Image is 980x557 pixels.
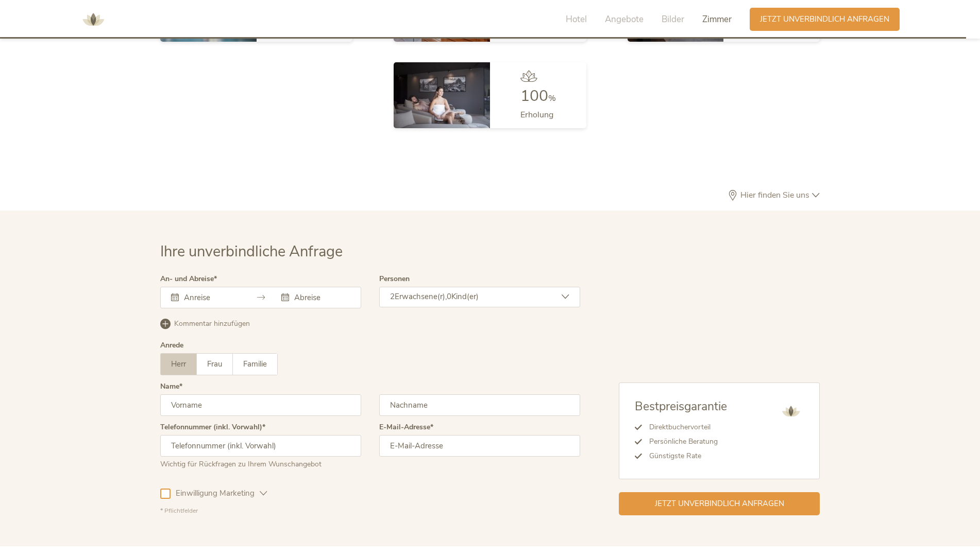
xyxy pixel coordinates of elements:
[160,275,217,283] label: An- und Abreise
[395,291,447,302] span: Erwachsene(r),
[702,13,732,25] span: Zimmer
[160,342,183,349] div: Anrede
[160,241,343,262] span: Ihre unverbindliche Anfrage
[520,85,548,107] span: 100
[390,291,395,302] span: 2
[778,398,804,424] img: AMONTI & LUNARIS Wellnessresort
[243,359,267,369] span: Familie
[662,13,684,25] span: Bilder
[171,488,260,499] span: Einwilligung Marketing
[171,359,186,369] span: Herr
[292,292,350,303] input: Abreise
[174,319,250,329] span: Kommentar hinzufügen
[160,394,361,416] input: Vorname
[379,435,580,457] input: E-Mail-Adresse
[78,15,109,23] a: AMONTI & LUNARIS Wellnessresort
[160,424,265,431] label: Telefonnummer (inkl. Vorwahl)
[181,292,240,303] input: Anreise
[160,383,182,390] label: Name
[605,13,644,25] span: Angebote
[379,394,580,416] input: Nachname
[78,4,109,35] img: AMONTI & LUNARIS Wellnessresort
[655,498,784,509] span: Jetzt unverbindlich anfragen
[738,191,812,199] span: Hier finden Sie uns
[548,93,556,104] span: %
[207,359,222,369] span: Frau
[642,449,727,463] li: Günstigste Rate
[379,424,433,431] label: E-Mail-Adresse
[160,435,361,457] input: Telefonnummer (inkl. Vorwahl)
[379,275,410,283] label: Personen
[520,109,553,120] span: Erholung
[160,457,361,469] div: Wichtig für Rückfragen zu Ihrem Wunschangebot
[451,291,479,302] span: Kind(er)
[760,14,889,25] span: Jetzt unverbindlich anfragen
[642,434,727,449] li: Persönliche Beratung
[566,13,587,25] span: Hotel
[160,507,580,515] div: * Pflichtfelder
[447,291,451,302] span: 0
[635,398,727,414] span: Bestpreisgarantie
[642,420,727,434] li: Direktbuchervorteil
